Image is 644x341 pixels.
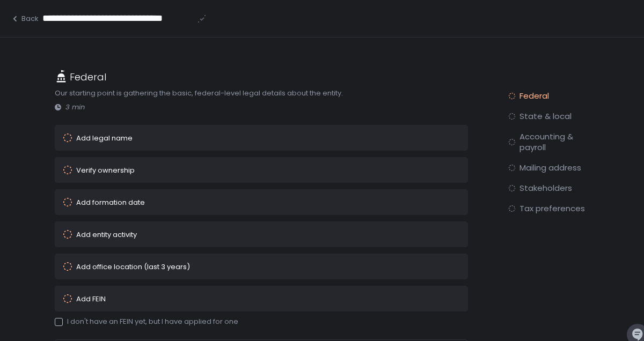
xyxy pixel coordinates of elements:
span: Mailing address [519,162,581,173]
div: Our starting point is gathering the basic, federal-level legal details about the entity. [55,88,468,99]
span: Federal [519,91,549,101]
h1: Federal [70,70,106,84]
button: Back [11,14,39,24]
span: Stakeholders [519,183,572,194]
span: State & local [519,111,572,122]
div: Add office location (last 3 years) [76,263,190,270]
div: Add formation date [76,199,145,206]
div: Verify ownership [76,167,135,174]
div: Add legal name [76,135,133,142]
span: Accounting & payroll [519,131,589,153]
span: Tax preferences [519,203,585,214]
div: Add FEIN [76,295,106,302]
div: Add entity activity [76,231,137,238]
div: 3 min [55,102,468,112]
